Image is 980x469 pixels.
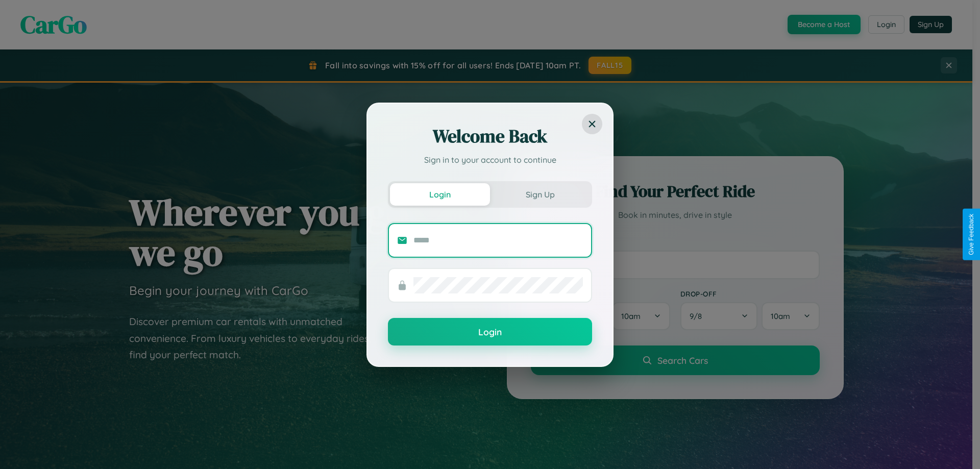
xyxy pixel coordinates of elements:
[388,124,592,149] h2: Welcome Back
[968,214,975,255] div: Give Feedback
[388,154,592,166] p: Sign in to your account to continue
[390,183,490,206] button: Login
[388,318,592,345] button: Login
[490,183,590,206] button: Sign Up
